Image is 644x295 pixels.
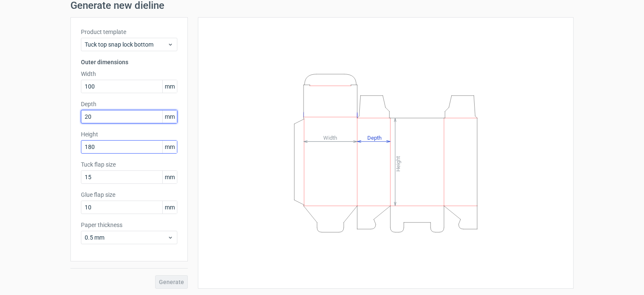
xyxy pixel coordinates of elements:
tspan: Depth [367,134,382,141]
tspan: Height [395,156,401,171]
tspan: Width [323,134,337,141]
span: mm [162,110,177,123]
h1: Generate new dieline [70,0,574,10]
span: mm [162,171,177,183]
label: Product template [81,28,177,36]
label: Height [81,130,177,138]
span: 0.5 mm [85,233,167,242]
span: mm [162,80,177,93]
span: mm [162,201,177,214]
h3: Outer dimensions [81,58,177,66]
label: Depth [81,100,177,108]
label: Glue flap size [81,191,177,199]
span: mm [162,141,177,153]
span: Tuck top snap lock bottom [85,40,167,49]
label: Tuck flap size [81,160,177,169]
label: Width [81,70,177,78]
label: Paper thickness [81,221,177,229]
